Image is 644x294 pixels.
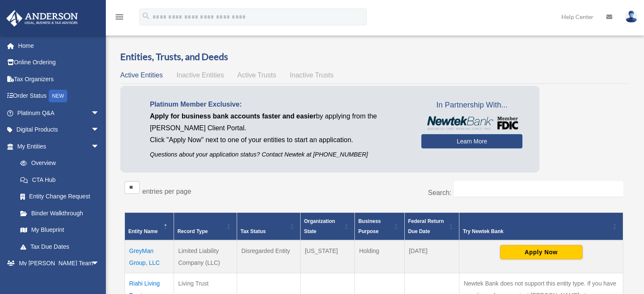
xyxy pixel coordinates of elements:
a: Order StatusNEW [6,88,112,105]
a: Digital Productsarrow_drop_down [6,121,112,138]
a: Tax Due Dates [12,238,108,255]
td: Limited Liability Company (LLC) [174,240,237,273]
span: Business Purpose [358,218,381,234]
th: Business Purpose: Activate to sort [355,212,404,240]
td: Holding [355,240,404,273]
a: CTA Hub [12,171,108,188]
span: Apply for business bank accounts faster and easier [150,113,316,120]
a: menu [114,15,124,22]
div: Try Newtek Bank [463,226,610,236]
img: Anderson Advisors Platinum Portal [4,10,80,27]
i: menu [114,12,124,22]
img: User Pic [625,11,638,23]
span: Organization State [304,218,335,234]
a: My Blueprint [12,222,108,239]
span: Entity Name [128,228,158,234]
a: Online Ordering [6,54,112,71]
a: My [PERSON_NAME] Teamarrow_drop_down [6,255,112,272]
p: Click "Apply Now" next to one of your entities to start an application. [150,134,409,146]
span: Active Entities [120,71,163,79]
span: Record Type [177,228,208,234]
a: Platinum Q&Aarrow_drop_down [6,104,112,121]
button: Apply Now [500,245,583,259]
span: Active Trusts [238,71,276,79]
th: Entity Name: Activate to invert sorting [125,212,174,240]
a: Learn More [421,134,522,148]
span: Inactive Entities [177,71,224,79]
a: Tax Organizers [6,71,112,88]
a: Overview [12,155,104,172]
i: search [141,11,151,21]
span: arrow_drop_down [91,255,108,272]
h3: Entities, Trusts, and Deeds [120,50,627,63]
span: Federal Return Due Date [408,218,444,234]
span: arrow_drop_down [91,104,108,122]
td: Disregarded Entity [237,240,300,273]
a: Home [6,37,112,54]
th: Organization State: Activate to sort [300,212,354,240]
img: NewtekBankLogoSM.png [426,116,518,130]
th: Try Newtek Bank : Activate to sort [459,212,623,240]
td: [DATE] [404,240,459,273]
th: Record Type: Activate to sort [174,212,237,240]
a: Entity Change Request [12,188,108,205]
p: Platinum Member Exclusive: [150,99,409,110]
p: Questions about your application status? Contact Newtek at [PHONE_NUMBER] [150,149,409,160]
span: Tax Status [240,228,266,234]
label: Search: [428,189,451,196]
div: NEW [49,90,67,102]
th: Tax Status: Activate to sort [237,212,300,240]
span: arrow_drop_down [91,121,108,139]
a: My Entitiesarrow_drop_down [6,138,108,155]
a: Binder Walkthrough [12,205,108,222]
p: by applying from the [PERSON_NAME] Client Portal. [150,110,409,134]
span: Inactive Trusts [290,71,334,79]
th: Federal Return Due Date: Activate to sort [404,212,459,240]
td: [US_STATE] [300,240,354,273]
span: arrow_drop_down [91,138,108,155]
td: GreyMan Group, LLC [125,240,174,273]
span: In Partnership With... [421,99,522,112]
label: entries per page [142,188,191,195]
